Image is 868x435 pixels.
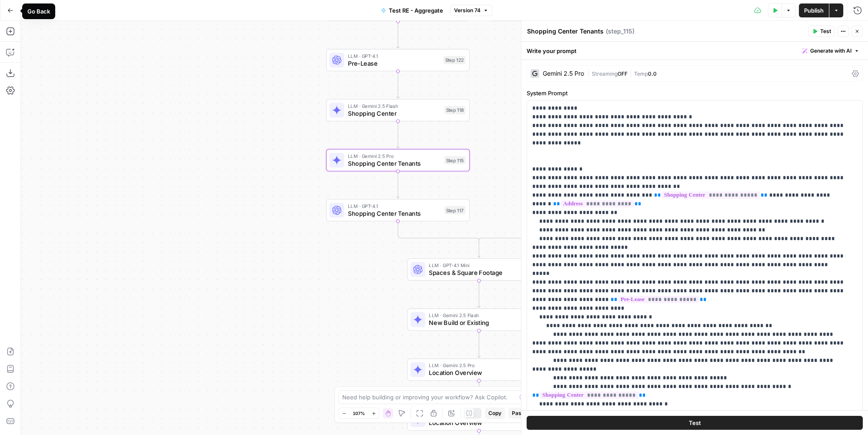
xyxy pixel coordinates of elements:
span: Streaming [592,70,618,77]
button: Publish [799,3,829,17]
div: Gemini 2.5 Pro [543,70,584,77]
div: Step 117 [444,206,465,214]
g: Edge from step_115 to step_117 [397,171,399,198]
span: Test [820,27,831,35]
div: Step 118 [444,106,465,114]
span: LLM · GPT-4.1 Mini [429,261,522,269]
g: Edge from step_118 to step_115 [397,121,399,148]
div: Step 115 [444,156,465,164]
div: Write your prompt [521,42,868,60]
span: LLM · Gemini 2.5 Flash [348,102,441,110]
label: System Prompt [527,89,863,97]
div: LLM · Gemini 2.5 FlashNew Build or ExistingStep 64 [407,308,551,331]
button: Test [808,26,835,37]
span: Publish [804,6,824,15]
span: Generate with AI [810,47,851,55]
span: LLM · Gemini 2.5 Pro [429,362,520,369]
div: LLM · GPT-4.1 MiniSpaces & Square FootageStep 90 [407,258,551,281]
span: | [628,69,634,77]
div: Step 122 [443,56,465,64]
span: Location Overview [429,418,522,427]
span: Shopping Center [348,109,441,118]
div: LLM · Gemini 2.5 FlashShopping CenterStep 118 [326,99,470,121]
div: LLM · Gemini 2.5 ProShopping Center TenantsStep 115 [326,149,470,171]
span: OFF [618,70,628,77]
g: Edge from step_110-conditional-end to step_90 [477,240,480,257]
span: Paste [512,409,526,417]
div: LLM · Gemini 2.5 ProLocation OverviewStep 28 [407,408,551,431]
button: Test RE - Aggregate [376,3,448,17]
g: Edge from step_90 to step_64 [477,280,480,308]
span: | [588,69,592,77]
span: Spaces & Square Footage [429,268,522,277]
div: LLM · Gemini 2.5 ProLocation OverviewStep 104 [407,358,551,381]
span: Test RE - Aggregate [389,6,443,15]
span: 107% [353,410,365,417]
div: Go Back [27,7,50,16]
button: Test [527,416,863,430]
span: Shopping Center Tenants [348,209,441,218]
span: Test [688,418,701,427]
span: ( step_115 ) [606,27,634,36]
g: Edge from step_116 to step_122 [397,21,399,48]
span: LLM · Gemini 2.5 Pro [348,152,441,160]
span: Pre-Lease [348,59,440,68]
button: Generate with AI [799,45,863,57]
button: Copy [485,408,505,419]
span: Temp [634,70,648,77]
textarea: Shopping Center Tenants [527,27,604,36]
button: Version 74 [450,5,492,16]
span: New Build or Existing [429,318,522,327]
span: LLM · GPT-4.1 [348,202,441,210]
div: LLM · GPT-4.1Shopping Center TenantsStep 117 [326,199,470,221]
g: Edge from step_117 to step_110-conditional-end [398,221,479,243]
span: 0.0 [648,70,657,77]
div: LLM · GPT-4.1Pre-LeaseStep 122 [326,49,470,71]
g: Edge from step_64 to step_104 [477,330,480,358]
span: LLM · Gemini 2.5 Flash [429,311,522,319]
g: Edge from step_122 to step_118 [397,71,399,98]
span: Shopping Center Tenants [348,159,441,168]
span: LLM · GPT-4.1 [348,52,440,60]
span: Location Overview [429,368,520,377]
span: Version 74 [454,7,481,14]
span: Copy [488,409,501,417]
button: Paste [508,408,530,419]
